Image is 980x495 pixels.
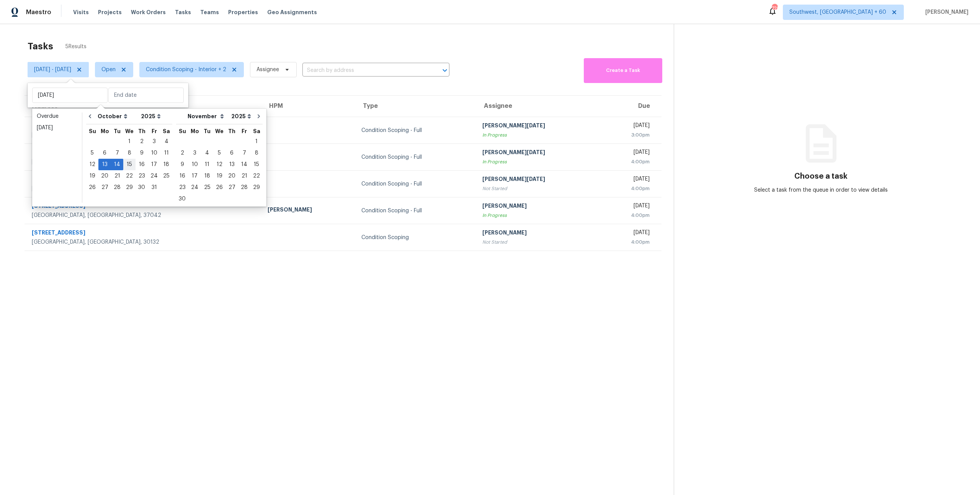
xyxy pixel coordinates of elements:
[148,136,160,147] div: Fri Oct 03 2025
[98,170,111,182] div: Mon Oct 20 2025
[229,111,253,122] select: Year
[482,122,595,131] div: [PERSON_NAME][DATE]
[176,147,188,159] div: Sun Nov 02 2025
[28,42,53,50] h2: Tasks
[148,148,160,158] div: 10
[176,159,188,170] div: 9
[584,58,662,83] button: Create a Task
[111,182,123,193] div: Tue Oct 28 2025
[176,182,188,193] div: 23
[123,170,136,182] div: Wed Oct 22 2025
[188,147,201,159] div: Mon Nov 03 2025
[163,129,170,134] abbr: Saturday
[37,112,77,120] div: Overdue
[32,158,255,166] div: [GEOGRAPHIC_DATA], [GEOGRAPHIC_DATA], 37122
[123,159,136,170] div: 15
[361,180,470,188] div: Condition Scoping - Full
[238,148,250,158] div: 7
[86,159,98,170] div: 12
[176,182,188,193] div: Sun Nov 23 2025
[238,171,250,181] div: 21
[86,148,98,158] div: 5
[188,182,201,193] div: Mon Nov 24 2025
[24,96,261,117] th: Address
[242,129,247,134] abbr: Friday
[607,158,650,166] div: 4:00pm
[225,159,238,170] div: Thu Nov 13 2025
[148,170,160,182] div: Fri Oct 24 2025
[136,182,148,193] div: 30
[201,159,213,170] div: Tue Nov 11 2025
[201,182,213,193] div: 25
[250,159,263,170] div: 15
[267,8,317,16] span: Geo Assignments
[482,238,595,246] div: Not Started
[160,148,172,158] div: 11
[111,170,123,182] div: Tue Oct 21 2025
[139,111,163,122] select: Year
[250,136,263,147] div: 1
[228,8,258,16] span: Properties
[32,88,108,103] input: Sat, Jan 01
[86,182,98,193] div: 26
[213,147,225,159] div: Wed Nov 05 2025
[179,129,186,134] abbr: Sunday
[160,171,172,181] div: 25
[160,147,172,159] div: Sat Oct 11 2025
[261,96,356,117] th: HPM
[250,170,263,182] div: Sat Nov 22 2025
[160,136,172,147] div: Sat Oct 04 2025
[482,202,595,212] div: [PERSON_NAME]
[482,131,595,139] div: In Progress
[136,147,148,159] div: Thu Oct 09 2025
[34,111,80,202] ul: Date picker shortcuts
[439,65,450,76] button: Open
[34,66,71,73] span: [DATE] - [DATE]
[136,136,148,147] div: 2
[98,148,111,158] div: 6
[136,170,148,182] div: Thu Oct 23 2025
[136,171,148,181] div: 23
[607,148,650,158] div: [DATE]
[789,8,886,16] span: Southwest, [GEOGRAPHIC_DATA] + 60
[204,129,211,134] abbr: Tuesday
[96,111,139,122] select: Month
[225,170,238,182] div: Thu Nov 20 2025
[111,171,123,181] div: 21
[148,159,160,170] div: Fri Oct 17 2025
[253,129,260,134] abbr: Saturday
[89,129,96,134] abbr: Sunday
[125,129,134,134] abbr: Wednesday
[98,182,111,193] div: Mon Oct 27 2025
[123,148,136,158] div: 8
[136,136,148,147] div: Thu Oct 02 2025
[213,171,225,181] div: 19
[32,131,255,139] div: [GEOGRAPHIC_DATA], [GEOGRAPHIC_DATA], 32209
[225,182,238,193] div: Thu Nov 27 2025
[98,147,111,159] div: Mon Oct 06 2025
[213,159,225,170] div: 12
[482,175,595,185] div: [PERSON_NAME][DATE]
[111,182,123,193] div: 28
[213,170,225,182] div: Wed Nov 19 2025
[123,182,136,193] div: 29
[32,122,255,131] div: [STREET_ADDRESS]
[225,182,238,193] div: 27
[136,159,148,170] div: Thu Oct 16 2025
[607,185,650,192] div: 4:00pm
[152,129,157,134] abbr: Friday
[201,182,213,193] div: Tue Nov 25 2025
[136,159,148,170] div: 16
[250,182,263,193] div: Sat Nov 29 2025
[86,182,98,193] div: Sun Oct 26 2025
[84,109,96,124] button: Go to previous month
[123,182,136,193] div: Wed Oct 29 2025
[32,175,255,185] div: [STREET_ADDRESS][PERSON_NAME]
[588,66,658,75] span: Create a Task
[148,182,160,193] div: 31
[148,159,160,170] div: 17
[225,159,238,170] div: 13
[32,238,255,246] div: [GEOGRAPHIC_DATA], [GEOGRAPHIC_DATA], 30132
[136,148,148,158] div: 9
[201,147,213,159] div: Tue Nov 04 2025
